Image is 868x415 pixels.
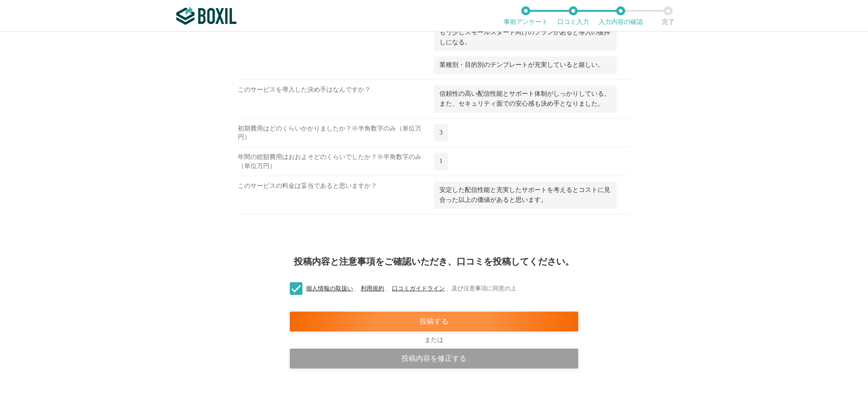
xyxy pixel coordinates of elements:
span: 業種別・目的別のテンプレートが充実していると嬉しい。 [439,61,604,68]
div: 投稿する [290,312,578,331]
a: 口コミガイドライン [391,285,446,292]
li: 口コミ入力 [549,6,597,25]
li: 事前アンケート [502,6,549,25]
div: 投稿内容を修正する [290,349,578,368]
div: 初期費用はどのくらいかかりましたか？※半角数字のみ（単位万円） [238,124,434,147]
div: 年間の総額費用はおおよそどのくらいでしたか？※半角数字のみ（単位万円） [238,153,434,175]
div: このサービスを導入した決め手はなんですか？ [238,85,434,118]
a: 個人情報の取扱い [305,285,354,292]
span: 1 [439,158,443,164]
div: このサービスの料金は妥当であると思いますか？ [238,182,434,214]
li: 完了 [644,6,692,25]
label: 、 、 、 及び注意事項に同意の上 [283,284,516,294]
span: 3 [439,129,443,136]
span: 信頼性の高い配信性能とサポート体制がしっかりしている。また、セキュリティ面での安心感も決め手となりました。 [439,90,610,107]
img: ボクシルSaaS_ロゴ [176,7,236,25]
li: 入力内容の確認 [597,6,644,25]
span: 安定した配信性能と充実したサポートを考えるとコストに見合った以上の価値があると思います。 [439,187,610,203]
a: 利用規約 [360,285,385,292]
